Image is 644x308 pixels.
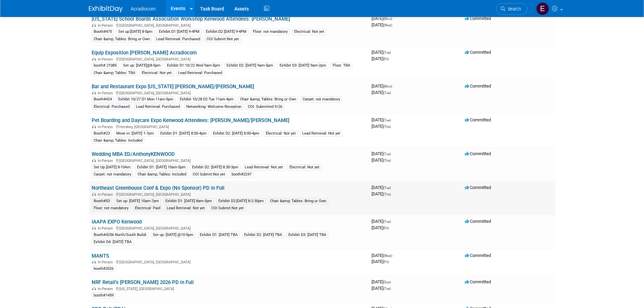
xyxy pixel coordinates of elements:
[383,152,391,156] span: (Tue)
[92,260,96,263] img: In-Person Event
[372,219,393,224] span: [DATE]
[204,29,248,35] div: Exhibit:D2 [DATE] 9-4PM
[98,159,115,163] span: In-Person
[465,50,491,55] span: Committed
[163,198,214,204] div: Exhibit D1: [DATE] 8am-5pm
[92,225,366,231] div: [GEOGRAPHIC_DATA], [GEOGRAPHIC_DATA]
[116,96,175,102] div: Exhibit 10/27 D1 Mon 11am-5pm
[134,104,182,110] div: Lead Retrieval: Purchased
[465,219,491,224] span: Committed
[372,253,394,258] span: [DATE]
[89,6,123,13] img: ExhibitDay
[238,96,298,102] div: Chair &amp; Tables: Bring ur Own
[301,96,342,102] div: Carpet: not mandatory
[92,253,109,259] a: MANTS
[372,84,394,89] span: [DATE]
[465,16,491,21] span: Committed
[209,205,246,211] div: COI Submit:Not yet
[211,131,261,137] div: Exhibit D2: [DATE] 8:00-4pm
[184,104,243,110] div: Networking: Welcome Reception
[393,253,394,258] span: -
[383,118,391,122] span: (Tue)
[114,198,161,204] div: Set up: [DATE] 10am-7pm
[92,286,366,291] div: [US_STATE], [GEOGRAPHIC_DATA]
[92,117,289,123] a: Pet Boarding and Daycare Expo Kenwood Attendees: [PERSON_NAME]/[PERSON_NAME]
[92,192,96,196] img: In-Person Event
[243,164,285,170] div: Lead Retrieval: Not yet
[92,90,366,95] div: [GEOGRAPHIC_DATA], [GEOGRAPHIC_DATA]
[92,159,96,162] img: In-Person Event
[98,125,115,129] span: In-Person
[131,6,156,11] span: Acradiocom
[393,84,394,89] span: -
[176,70,224,76] div: Lead Retrieval: Purchased
[140,70,174,76] div: Electrical: Not yet
[92,171,133,177] div: Carpet: not mandatory
[151,232,195,238] div: Set up: [DATE] @10-5pm
[383,159,391,162] span: (Thu)
[92,287,96,290] img: In-Person Event
[496,3,527,15] a: Search
[190,164,240,170] div: Exhibit D2: [DATE] 8:30-3pm
[92,125,96,128] img: In-Person Event
[98,192,115,197] span: In-Person
[114,131,156,137] div: Move in: [DATE] 1-7pm
[392,117,393,122] span: -
[372,279,393,284] span: [DATE]
[383,192,391,196] span: (Thu)
[383,186,391,190] span: (Tue)
[92,164,133,170] div: Set Up [DATE] 8-10Am
[392,50,393,55] span: -
[372,56,389,61] span: [DATE]
[372,22,392,27] span: [DATE]
[98,226,115,231] span: In-Person
[383,51,391,54] span: (Tue)
[92,138,144,144] div: Chair &amp; Tables: Included
[383,125,391,128] span: (Thu)
[92,185,224,191] a: Northeast Greenhouse Conf & Expo (No Sponsor) PD in Full
[92,259,366,264] div: [GEOGRAPHIC_DATA], [GEOGRAPHIC_DATA]
[92,29,114,35] div: Booth#475
[264,131,298,137] div: Electrical: Not yet
[92,124,366,129] div: Hershey, [GEOGRAPHIC_DATA]
[465,117,491,122] span: Committed
[372,158,391,163] span: [DATE]
[136,171,188,177] div: Chair &amp; Tables: Included
[268,198,328,204] div: Chair &amp; Tables: Bring ur Own
[205,36,241,42] div: COI Submit:Not yet
[92,91,96,94] img: In-Person Event
[92,22,366,28] div: [GEOGRAPHIC_DATA], [GEOGRAPHIC_DATA]
[92,279,194,285] a: NRF Retail's [PERSON_NAME] 2026 PD in Full
[165,63,222,69] div: Exhibit D1:10/22 Wed 9am-5pm
[383,85,392,88] span: (Mon)
[383,23,392,27] span: (Wed)
[372,124,391,129] span: [DATE]
[92,226,96,230] img: In-Person Event
[372,16,394,21] span: [DATE]
[372,185,393,190] span: [DATE]
[383,17,392,21] span: (Mon)
[133,205,162,211] div: Electrical: Paid
[191,171,227,177] div: COI Submit:Not yet
[158,131,209,137] div: Exhibit D1: [DATE] 8:00-4pm
[92,292,116,299] div: booth#1459
[383,260,389,264] span: (Fri)
[465,84,491,89] span: Committed
[392,151,393,156] span: -
[372,225,389,230] span: [DATE]
[372,50,393,55] span: [DATE]
[393,16,394,21] span: -
[383,91,391,95] span: (Tue)
[98,260,115,264] span: In-Person
[92,151,175,157] a: Wedding MBA ED/AnthonyKENWOOD
[157,29,201,35] div: Exhibit:D1 [DATE] 9-4PM
[300,131,342,137] div: Lead Retrieval: Not yet
[92,131,112,137] div: Booth#23
[465,279,491,284] span: Committed
[92,16,290,22] a: [US_STATE] School Boards Association Workshop Kenwood Attendees: [PERSON_NAME]
[135,164,188,170] div: Exhibit D1: [DATE] 10am-5pm
[92,63,119,69] div: booth# 21085
[92,56,366,62] div: [GEOGRAPHIC_DATA], [GEOGRAPHIC_DATA]
[372,90,391,95] span: [DATE]
[278,63,328,69] div: Exhibit D3: [DATE] 9am-2pm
